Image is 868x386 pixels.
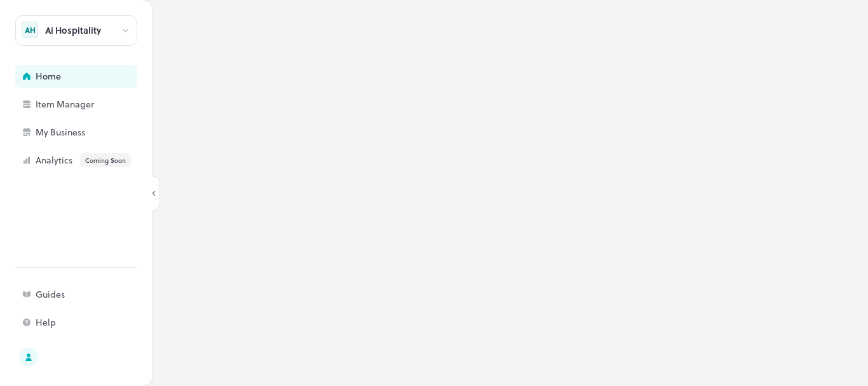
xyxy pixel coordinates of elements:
div: Item Manager [36,100,163,109]
div: My Business [36,128,163,137]
div: Ai Hospitality [45,26,101,35]
div: Analytics [36,153,163,167]
div: Home [36,72,163,81]
div: Coming Soon [80,153,131,167]
div: Help [36,318,163,327]
div: AH [22,22,38,38]
div: Guides [36,290,163,299]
